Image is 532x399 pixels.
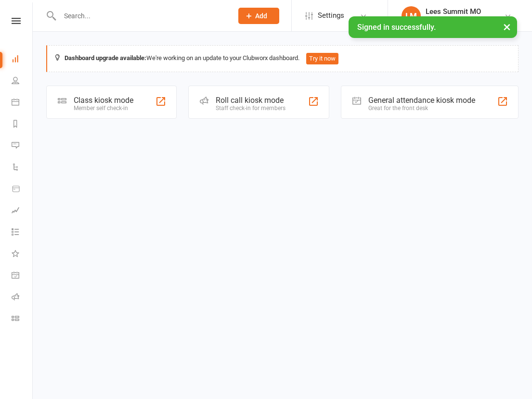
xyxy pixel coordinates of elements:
div: Member self check-in [74,105,133,112]
button: Add [238,8,279,24]
a: Class kiosk mode [12,309,33,330]
button: Try it now [306,53,338,64]
div: General attendance kiosk mode [368,96,475,105]
span: Signed in successfully. [357,23,436,32]
div: Roll call kiosk mode [216,96,285,105]
a: Roll call kiosk mode [12,287,33,309]
div: We're working on an update to your Clubworx dashboard. [46,45,519,72]
a: Reports [12,114,33,136]
button: × [498,16,516,37]
strong: Dashboard upgrade available: [65,54,146,62]
a: What's New [12,244,33,265]
a: Product Sales [12,179,33,200]
span: Settings [318,5,344,26]
div: Staff check-in for members [216,105,285,112]
a: General attendance kiosk mode [12,265,33,287]
div: Class kiosk mode [74,96,133,105]
span: Add [255,12,267,20]
a: Dashboard [12,49,33,71]
div: Lees Summit MO [426,7,481,16]
div: ACA Network [426,16,481,25]
a: Calendar [12,92,33,114]
input: Search... [57,9,226,23]
div: Great for the front desk [368,105,475,112]
a: Assessments [12,200,33,222]
div: LM [402,6,421,25]
a: People [12,71,33,92]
